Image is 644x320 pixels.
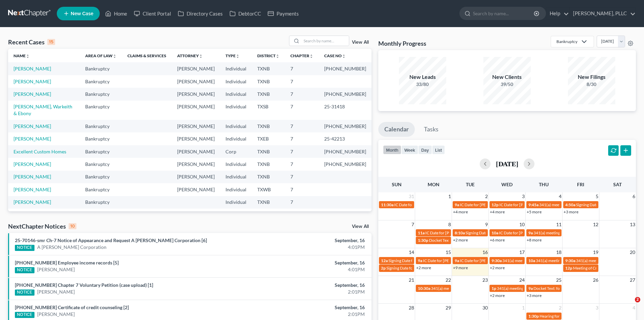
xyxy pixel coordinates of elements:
span: 31 [408,192,415,200]
input: Search by name... [302,36,349,46]
a: +4 more [453,209,468,214]
span: Docket Text: for [PERSON_NAME] v. Good Leap LLC [429,238,520,243]
span: 20 [629,248,636,256]
a: [PERSON_NAME] [14,136,51,142]
td: Bankruptcy [80,145,122,158]
span: IC Date for [PERSON_NAME] [425,230,477,235]
span: 16 [482,248,488,256]
div: NOTICE [15,267,34,273]
td: Bankruptcy [80,101,122,120]
span: 341(a) meeting for [PERSON_NAME] [533,230,599,235]
td: [PERSON_NAME] [172,120,220,132]
span: IC Date for [PERSON_NAME] [423,258,475,263]
div: 33/80 [399,81,446,88]
i: unfold_more [199,54,203,58]
span: 6 [632,192,636,200]
span: Signing Date for [PERSON_NAME] [466,230,526,235]
span: 12 [592,220,599,229]
span: 4:50a [565,202,575,207]
a: +2 more [416,265,431,270]
a: Directory Cases [174,7,226,20]
td: Individual [220,209,252,221]
a: A [PERSON_NAME] Corporation [37,244,106,251]
iframe: Intercom live chat [621,297,637,313]
div: NOTICE [15,245,34,251]
div: 39/50 [483,81,531,88]
span: IC Date for [PERSON_NAME] [460,258,511,263]
td: Individual [220,101,252,120]
span: 27 [629,276,636,284]
td: [PHONE_NUMBER] [319,158,372,170]
a: [PERSON_NAME] [14,187,51,192]
a: Tasks [418,122,445,137]
span: 10a [492,230,498,235]
i: unfold_more [26,54,30,58]
a: [PERSON_NAME] [14,174,51,179]
a: View All [352,40,369,45]
span: 5 [595,192,599,200]
span: Thu [539,182,549,187]
div: September, 16 [253,304,365,311]
a: Nameunfold_more [14,53,30,58]
td: [PERSON_NAME] [172,145,220,158]
span: 22 [445,276,452,284]
span: IC Date for [PERSON_NAME][GEOGRAPHIC_DATA] [460,202,552,207]
a: Typeunfold_more [225,53,240,58]
a: Area of Lawunfold_more [85,53,117,58]
td: Individual [220,132,252,145]
td: 7 [285,145,319,158]
span: Sat [613,182,622,187]
td: [PHONE_NUMBER] [319,120,372,132]
span: Fri [577,182,584,187]
td: [PERSON_NAME] [172,171,220,183]
span: 30 [482,304,488,312]
div: 8/30 [568,81,615,88]
a: [PHONE_NUMBER] Chapter 7 Voluntary Petition (case upload) [1] [15,282,153,288]
span: 11a [418,230,425,235]
td: [PERSON_NAME] [172,132,220,145]
i: unfold_more [309,54,313,58]
span: 9a [455,202,459,207]
span: 9a [528,286,533,291]
span: 12a [381,258,388,263]
a: [PERSON_NAME] [14,123,51,129]
td: TXNB [252,62,285,75]
a: 25-70146-smr Ch-7 Notice of Appearance and Request A [PERSON_NAME] Corporation [6] [15,237,207,243]
td: 7 [285,101,319,120]
span: 1p [492,286,496,291]
span: 9 [484,220,488,229]
span: Signing Date for [PERSON_NAME] [576,202,637,207]
td: Bankruptcy [80,120,122,132]
td: TXNB [252,145,285,158]
td: Bankruptcy [80,183,122,196]
td: Individual [220,158,252,170]
span: 29 [445,304,452,312]
span: 18 [555,248,562,256]
span: 10a [528,258,535,263]
span: Signing Date for [PERSON_NAME] & [PERSON_NAME] [388,258,485,263]
h3: Monthly Progress [378,39,426,47]
td: 25-42213 [319,132,372,145]
span: 1:30p [418,238,428,243]
a: Payments [264,7,302,20]
td: TXNB [252,158,285,170]
div: 10 [69,223,76,229]
span: 13 [629,220,636,229]
td: TXNB [252,88,285,100]
td: 7 [285,196,319,209]
td: TXNB [252,120,285,132]
span: 9:30a [565,258,575,263]
span: 8:10a [455,230,465,235]
button: list [432,145,445,154]
span: 11 [555,220,562,229]
a: Case Nounfold_more [324,53,346,58]
a: [PERSON_NAME] [14,91,51,97]
div: New Filings [568,73,615,81]
span: 2 [635,297,640,302]
a: +8 more [527,237,542,242]
a: +5 more [527,209,542,214]
span: 24 [519,276,525,284]
span: 1 [521,304,525,312]
span: 7 [411,220,415,229]
div: 4:01PM [253,266,365,273]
